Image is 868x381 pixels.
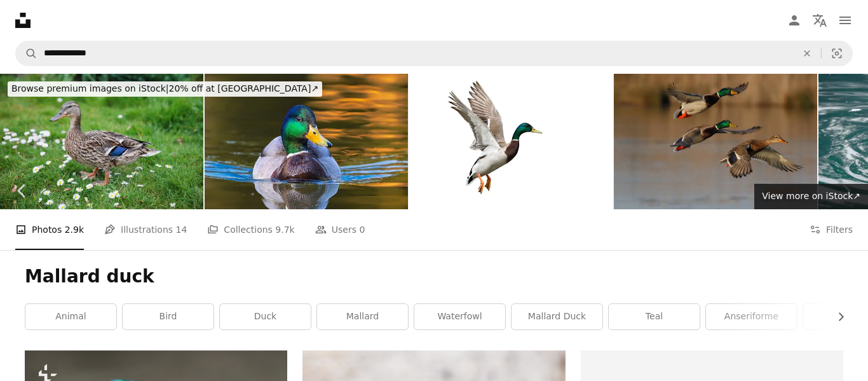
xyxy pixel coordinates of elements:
button: Clear [793,41,821,66]
button: scroll list to the right [829,304,843,329]
img: Mallard duck (Anas platyrhynchos) [614,74,817,209]
span: 0 [359,223,365,237]
a: Log in / Sign up [782,8,807,33]
a: anseriforme [706,304,797,329]
form: Find visuals sitewide [15,41,853,66]
a: Home — Unsplash [15,13,31,28]
span: 20% off at [GEOGRAPHIC_DATA] ↗ [11,83,318,94]
button: Filters [810,209,853,250]
a: View more on iStock↗ [754,184,868,209]
button: Search Unsplash [16,41,37,66]
a: Next [824,130,868,252]
a: mallard [317,304,408,329]
img: Side view of a white, green and brown Flying Mallard Drake [409,74,613,209]
a: teal [609,304,700,329]
a: Illustrations 14 [104,209,187,250]
a: Users 0 [315,209,365,250]
span: View more on iStock ↗ [762,191,860,201]
h1: Mallard duck [25,265,843,288]
a: duck [220,304,311,329]
button: Visual search [822,41,852,66]
a: Collections 9.7k [207,209,294,250]
img: mallard duck in a pond in the morning light [205,74,408,209]
button: Menu [832,8,858,33]
button: Language [807,8,832,33]
a: bird [123,304,214,329]
span: 9.7k [275,223,294,237]
a: animal [25,304,116,329]
span: Browse premium images on iStock | [11,83,168,94]
a: mallard duck [512,304,602,329]
a: waterfowl [414,304,505,329]
span: 14 [176,223,187,237]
